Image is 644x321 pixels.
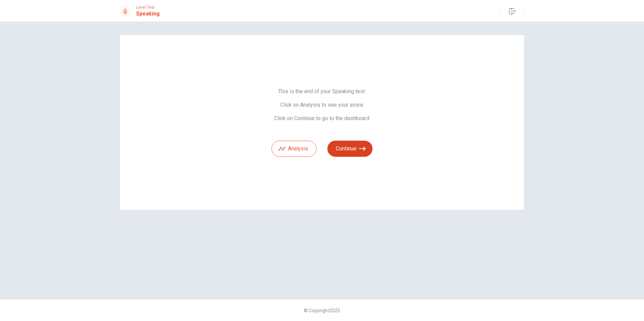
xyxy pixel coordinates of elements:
[136,5,160,10] span: Level Test
[304,308,340,313] span: © Copyright 2025
[327,141,373,157] button: Continue
[271,88,373,122] span: This is the end of your Speaking test. Click on Analysis to see your score. Click on Continue to ...
[271,141,317,157] button: Analysis
[136,10,160,18] h1: Speaking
